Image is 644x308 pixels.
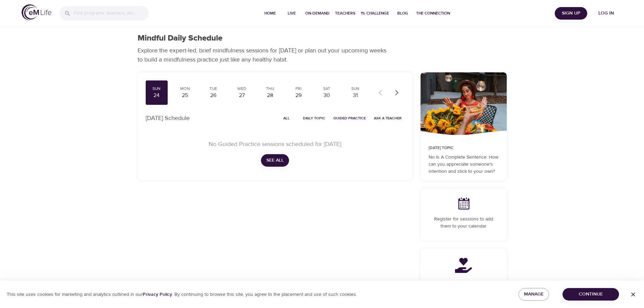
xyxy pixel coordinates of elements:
div: Sat [318,86,335,92]
a: Privacy Policy [143,291,172,298]
img: logo [22,4,51,20]
div: Sun [347,86,364,92]
div: 29 [290,92,307,99]
button: Guided Practice [331,113,368,123]
span: Ask a Teacher [374,115,402,121]
p: No Guided Practice sessions scheduled for [DATE] [154,140,396,149]
div: 25 [176,92,193,99]
button: Continue [563,288,619,301]
div: 30 [318,92,335,99]
button: Sign Up [555,7,587,20]
p: Explore the expert-led, brief mindfulness sessions for [DATE] or plan out your upcoming weeks to ... [138,46,391,64]
span: Log in [593,9,620,18]
div: 27 [233,92,250,99]
div: Mon [176,86,193,92]
button: All [276,113,297,123]
button: Manage [519,288,549,301]
span: All [279,115,295,121]
span: Daily Topic [303,115,325,121]
p: [DATE] Topic [429,145,499,151]
span: On-Demand [305,10,330,17]
input: Find programs, teachers, etc... [74,6,149,21]
span: Live [284,10,300,17]
p: [DATE] Schedule [146,114,190,123]
span: See All [266,156,284,165]
div: Fri [290,86,307,92]
span: Home [262,10,278,17]
span: The Connection [416,10,450,17]
p: Register for sessions to add them to your calendar [429,216,499,230]
span: Continue [568,290,614,299]
h1: Mindful Daily Schedule [138,33,222,43]
div: 28 [262,92,279,99]
span: Manage [524,290,544,299]
div: 26 [205,92,222,99]
span: Sign Up [557,9,585,18]
button: Ask a Teacher [371,113,404,123]
div: 31 [347,92,364,99]
span: Blog [395,10,411,17]
span: 1% Challenge [361,10,389,17]
span: Guided Practice [333,115,366,121]
div: Tue [205,86,222,92]
div: Wed [233,86,250,92]
div: Thu [262,86,279,92]
div: 24 [148,92,165,99]
button: Log in [590,7,622,20]
p: No Is A Complete Sentence: How can you appreciate someone's intention and stick to your own? [429,154,499,175]
div: Sun [148,86,165,92]
span: Teachers [335,10,355,17]
button: Daily Topic [300,113,328,123]
button: See All [261,154,289,167]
